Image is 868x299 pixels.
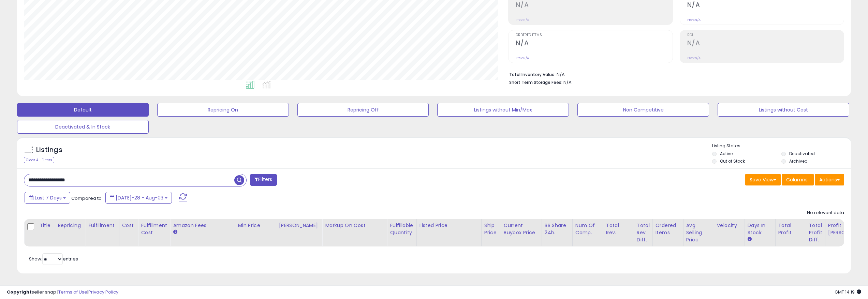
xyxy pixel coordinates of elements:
button: Listings without Cost [718,103,849,117]
span: Last 7 Days [35,194,62,201]
div: Total Rev. Diff. [637,222,650,243]
div: Current Buybox Price [504,222,539,236]
button: Default [17,103,149,117]
h5: Listings [36,145,62,155]
button: Filters [250,174,277,186]
p: Listing States: [712,143,851,149]
span: Compared to: [71,195,103,201]
small: Amazon Fees. [173,229,177,235]
div: Fulfillment Cost [141,222,167,236]
button: Save View [745,174,781,185]
h2: N/A [687,1,844,10]
div: Listed Price [420,222,479,229]
label: Out of Stock [720,158,745,164]
div: seller snap | | [7,289,118,296]
button: [DATE]-28 - Aug-03 [105,192,172,204]
div: BB Share 24h. [545,222,570,236]
a: Privacy Policy [88,289,118,295]
button: Repricing Off [297,103,429,117]
div: Clear All Filters [24,157,54,163]
h2: N/A [516,39,672,48]
button: Non Competitive [577,103,709,117]
small: Prev: N/A [516,18,529,22]
b: Total Inventory Value: [509,72,556,77]
div: Cost [122,222,135,229]
small: Prev: N/A [516,56,529,60]
span: 2025-08-11 14:19 GMT [835,289,861,295]
button: Deactivated & In Stock [17,120,149,134]
div: Fulfillment [88,222,116,229]
button: Last 7 Days [25,192,70,204]
span: N/A [563,79,572,86]
div: Ship Price [484,222,498,236]
div: Total Profit Diff. [809,222,822,243]
button: Listings without Min/Max [437,103,569,117]
div: No relevant data [807,210,844,216]
div: Fulfillable Quantity [390,222,413,236]
span: Columns [786,176,808,183]
label: Active [720,151,733,156]
label: Archived [789,158,808,164]
b: Short Term Storage Fees: [509,79,562,85]
h2: N/A [516,1,672,10]
button: Actions [815,174,844,185]
div: Min Price [238,222,273,229]
div: Ordered Items [656,222,680,236]
div: [PERSON_NAME] [279,222,319,229]
div: Total Rev. [606,222,631,236]
label: Deactivated [789,151,815,156]
div: Title [40,222,52,229]
div: Total Profit [778,222,803,236]
div: Velocity [717,222,742,229]
div: Repricing [58,222,83,229]
span: Show: entries [29,256,78,262]
button: Columns [782,174,814,185]
button: Repricing On [157,103,289,117]
h2: N/A [687,39,844,48]
span: ROI [687,33,844,37]
div: Markup on Cost [325,222,384,229]
small: Prev: N/A [687,56,701,60]
strong: Copyright [7,289,32,295]
small: Days In Stock. [748,236,752,242]
span: [DATE]-28 - Aug-03 [116,194,163,201]
li: N/A [509,70,839,78]
div: Num of Comp. [575,222,600,236]
span: Ordered Items [516,33,672,37]
div: Amazon Fees [173,222,232,229]
div: Days In Stock [748,222,773,236]
a: Terms of Use [58,289,87,295]
small: Prev: N/A [687,18,701,22]
div: Avg Selling Price [686,222,711,243]
th: The percentage added to the cost of goods (COGS) that forms the calculator for Min & Max prices. [322,219,387,246]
